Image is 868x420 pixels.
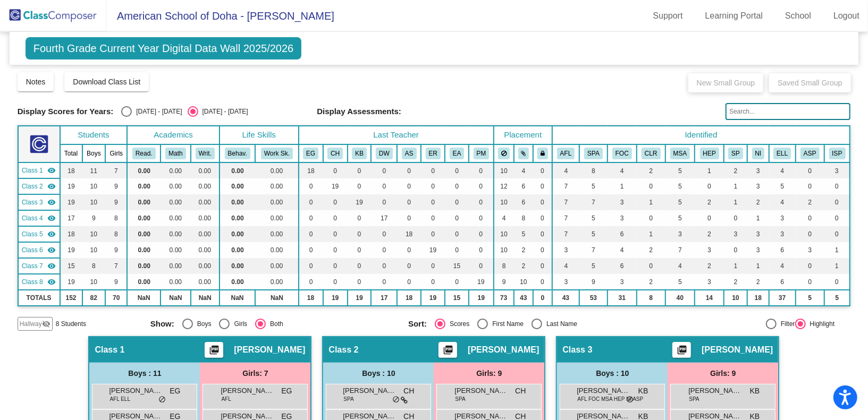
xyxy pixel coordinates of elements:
[724,226,748,242] td: 3
[514,144,534,162] th: Keep with students
[637,194,665,210] td: 1
[299,226,323,242] td: 0
[60,194,82,210] td: 19
[60,144,82,162] th: Total
[608,210,637,226] td: 3
[514,210,534,226] td: 8
[637,226,665,242] td: 1
[672,342,691,358] button: Print Students Details
[161,162,191,178] td: 0.00
[191,194,220,210] td: 0.00
[579,178,608,194] td: 5
[533,226,552,242] td: 0
[777,7,820,24] a: School
[261,148,293,159] button: Work Sk.
[665,178,695,194] td: 5
[769,178,796,194] td: 5
[323,258,348,274] td: 0
[533,144,552,162] th: Keep with teacher
[323,178,348,194] td: 19
[161,226,191,242] td: 0.00
[608,144,637,162] th: Focus concerns
[695,242,723,258] td: 3
[22,166,43,175] span: Class 1
[637,162,665,178] td: 2
[105,162,127,178] td: 7
[469,178,494,194] td: 0
[825,7,868,24] a: Logout
[700,148,719,159] button: HEP
[445,162,469,178] td: 0
[796,144,824,162] th: Accommodation Support Plan (ie visual, hearing impairment, anxiety)
[824,178,850,194] td: 0
[637,258,665,274] td: 0
[445,242,469,258] td: 0
[191,242,220,258] td: 0.00
[552,210,579,226] td: 7
[255,210,298,226] td: 0.00
[747,226,769,242] td: 3
[323,226,348,242] td: 0
[514,178,534,194] td: 6
[299,258,323,274] td: 0
[670,148,690,159] button: MSA
[724,194,748,210] td: 1
[494,242,514,258] td: 10
[161,210,191,226] td: 0.00
[533,242,552,258] td: 0
[220,258,256,274] td: 0.00
[348,210,372,226] td: 0
[421,242,445,258] td: 19
[22,245,43,255] span: Class 6
[824,144,850,162] th: Individualized Support Plan (academic or behavior)
[796,226,824,242] td: 0
[397,194,421,210] td: 0
[445,194,469,210] td: 0
[665,144,695,162] th: Modern Standard Arabic
[695,178,723,194] td: 0
[18,72,54,91] button: Notes
[348,242,372,258] td: 0
[22,198,43,207] span: Class 3
[769,242,796,258] td: 6
[165,148,186,159] button: Math
[494,162,514,178] td: 10
[397,226,421,242] td: 18
[48,166,56,175] mat-icon: visibility
[205,342,223,358] button: Print Students Details
[695,144,723,162] th: Parent requires High Energy
[127,242,161,258] td: 0.00
[225,148,250,159] button: Behav.
[127,226,161,242] td: 0.00
[695,194,723,210] td: 2
[552,258,579,274] td: 4
[469,258,494,274] td: 0
[445,258,469,274] td: 15
[445,226,469,242] td: 0
[747,242,769,258] td: 3
[220,242,256,258] td: 0.00
[494,226,514,242] td: 10
[724,162,748,178] td: 2
[579,226,608,242] td: 5
[769,144,796,162] th: English Language Learner
[552,144,579,162] th: Arabic Foreign Language
[371,178,397,194] td: 0
[348,144,372,162] th: Kyle Balensiefer
[82,194,106,210] td: 10
[127,194,161,210] td: 0.00
[773,148,791,159] button: ELL
[769,210,796,226] td: 3
[747,144,769,162] th: Non Independent Work Habits
[608,226,637,242] td: 6
[579,162,608,178] td: 8
[579,258,608,274] td: 5
[665,194,695,210] td: 5
[824,226,850,242] td: 0
[397,178,421,194] td: 0
[552,162,579,178] td: 4
[584,148,603,159] button: SPA
[299,162,323,178] td: 18
[22,213,43,223] span: Class 4
[796,162,824,178] td: 0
